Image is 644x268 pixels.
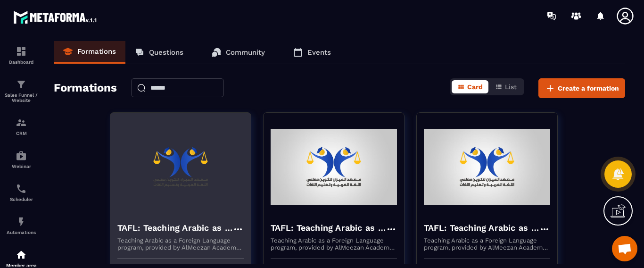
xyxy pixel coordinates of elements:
[2,143,40,176] a: automationsautomationsWebinar
[54,41,125,64] a: Formations
[271,237,397,251] p: Teaching Arabic as a Foreign Language program, provided by AlMeezan Academy in the [GEOGRAPHIC_DATA]
[2,209,40,242] a: automationsautomationsAutomations
[271,221,386,234] h4: TAFL: Teaching Arabic as a Foreign Language program - july
[612,236,637,261] a: Ouvrir le chat
[452,80,488,93] button: Card
[489,80,522,93] button: List
[271,120,397,214] img: formation-background
[16,79,27,90] img: formation
[16,117,27,128] img: formation
[2,72,40,110] a: formationformationSales Funnel / Website
[284,41,340,64] a: Events
[117,237,244,251] p: Teaching Arabic as a Foreign Language program, provided by AlMeezan Academy in the [GEOGRAPHIC_DATA]
[505,83,517,91] span: List
[2,131,40,136] p: CRM
[2,230,40,235] p: Automations
[13,8,98,25] img: logo
[226,48,265,57] p: Community
[16,216,27,227] img: automations
[2,110,40,143] a: formationformationCRM
[125,41,193,64] a: Questions
[2,39,40,72] a: formationformationDashboard
[538,78,625,98] button: Create a formation
[2,164,40,169] p: Webinar
[467,83,483,91] span: Card
[424,120,550,214] img: formation-background
[16,150,27,161] img: automations
[2,263,40,268] p: Member area
[424,221,539,234] h4: TAFL: Teaching Arabic as a Foreign Language program - June
[16,46,27,57] img: formation
[202,41,274,64] a: Community
[54,78,117,98] h2: Formations
[424,237,550,251] p: Teaching Arabic as a Foreign Language program, provided by AlMeezan Academy in the [GEOGRAPHIC_DATA]
[307,48,331,57] p: Events
[16,183,27,194] img: scheduler
[77,47,116,56] p: Formations
[2,92,40,103] p: Sales Funnel / Website
[117,221,232,234] h4: TAFL: Teaching Arabic as a Foreign Language program - august
[2,176,40,209] a: schedulerschedulerScheduler
[117,120,244,214] img: formation-background
[149,48,183,57] p: Questions
[558,84,619,93] span: Create a formation
[2,59,40,65] p: Dashboard
[2,197,40,202] p: Scheduler
[16,249,27,260] img: automations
